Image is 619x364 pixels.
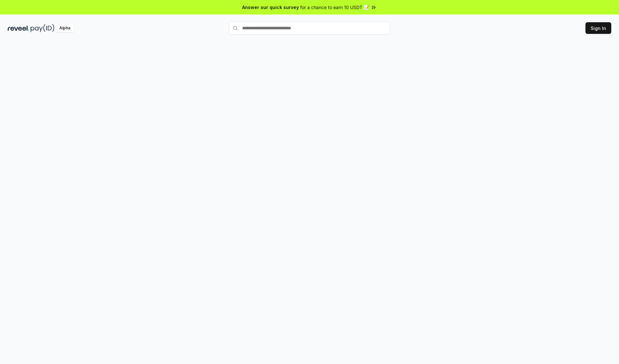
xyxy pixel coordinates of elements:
div: Alpha [56,24,74,32]
span: for a chance to earn 10 USDT 📝 [300,4,369,11]
span: Answer our quick survey [242,4,299,11]
img: pay_id [31,24,54,32]
img: reveel_dark [8,24,29,32]
button: Sign In [585,22,611,34]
